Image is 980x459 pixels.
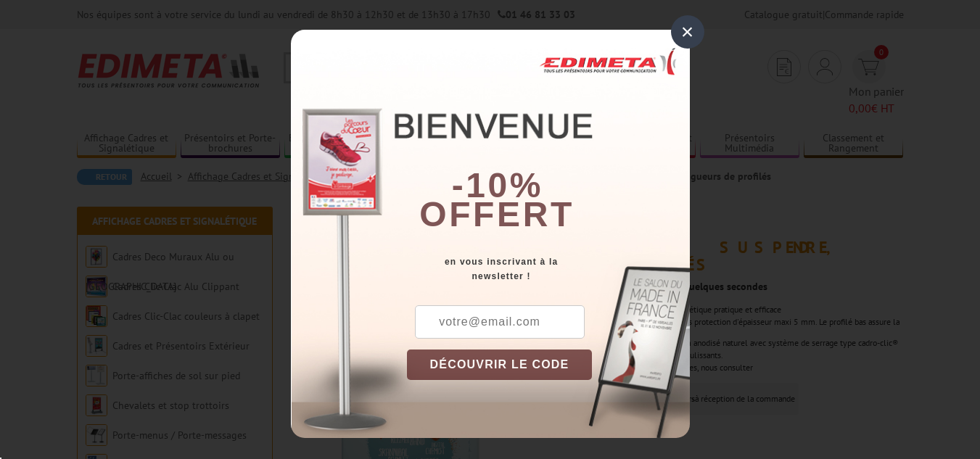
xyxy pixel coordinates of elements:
div: × [671,15,704,49]
input: votre@email.com [415,305,585,339]
b: -10% [452,166,543,204]
div: en vous inscrivant à la newsletter ! [407,255,690,284]
button: DÉCOUVRIR LE CODE [407,350,593,380]
font: offert [419,195,575,233]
